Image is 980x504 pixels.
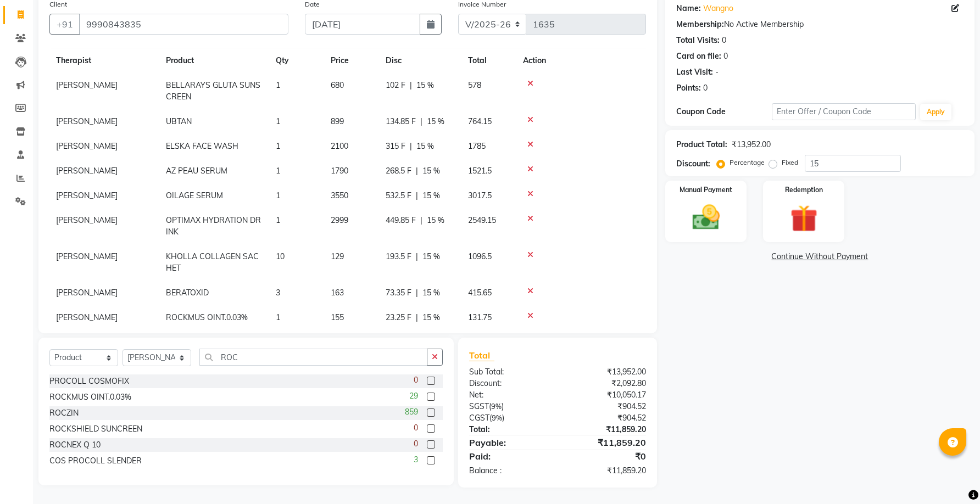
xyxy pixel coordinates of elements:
[276,141,280,151] span: 1
[558,378,654,389] div: ₹2,092.80
[676,158,710,170] div: Discount:
[276,288,280,298] span: 3
[676,66,713,78] div: Last Visit:
[715,66,719,78] div: -
[276,312,280,322] span: 1
[49,391,131,403] div: ROCKMUS OINT.0.03%
[703,82,708,94] div: 0
[56,116,118,126] span: [PERSON_NAME]
[703,3,733,14] a: Wangno
[461,48,516,73] th: Total
[676,19,724,30] div: Membership:
[461,450,558,463] div: Paid:
[386,287,411,299] span: 73.35 F
[422,287,440,299] span: 15 %
[468,215,496,225] span: 2549.15
[468,288,492,298] span: 415.65
[49,48,159,73] th: Therapist
[386,116,416,127] span: 134.85 F
[386,80,405,91] span: 102 F
[276,80,280,90] span: 1
[276,251,285,261] span: 10
[785,185,823,195] label: Redemption
[276,116,280,126] span: 1
[49,423,142,435] div: ROCKSHIELD SUNCREEN
[386,141,405,152] span: 315 F
[676,51,721,62] div: Card on file:
[414,422,418,434] span: 0
[676,3,701,14] div: Name:
[49,407,79,419] div: ROCZIN
[331,215,348,225] span: 2999
[386,251,411,262] span: 193.5 F
[468,312,492,322] span: 131.75
[667,251,972,262] a: Continue Without Payment
[468,116,492,126] span: 764.15
[422,251,440,262] span: 15 %
[379,48,461,73] th: Disc
[331,166,348,176] span: 1790
[416,287,418,299] span: |
[468,141,486,151] span: 1785
[422,165,440,177] span: 15 %
[331,288,344,298] span: 163
[49,376,129,387] div: PROCOLL COSMOFIX
[468,80,481,90] span: 578
[416,251,418,262] span: |
[56,215,118,225] span: [PERSON_NAME]
[492,413,502,422] span: 9%
[166,141,238,151] span: ELSKA FACE WASH
[416,80,434,91] span: 15 %
[468,251,492,261] span: 1096.5
[276,191,280,200] span: 1
[56,288,118,298] span: [PERSON_NAME]
[676,82,701,94] div: Points:
[416,190,418,201] span: |
[166,166,227,176] span: AZ PEAU SERUM
[782,201,826,236] img: _gift.svg
[772,103,915,120] input: Enter Offer / Coupon Code
[56,166,118,176] span: [PERSON_NAME]
[416,312,418,323] span: |
[166,116,192,126] span: UBTAN
[331,312,344,322] span: 155
[461,424,558,435] div: Total:
[558,366,654,378] div: ₹13,952.00
[782,158,798,167] label: Fixed
[331,251,344,261] span: 129
[416,165,418,177] span: |
[56,312,118,322] span: [PERSON_NAME]
[159,48,269,73] th: Product
[684,201,728,233] img: _cash.svg
[461,401,558,412] div: ( )
[676,106,772,117] div: Coupon Code
[49,455,142,467] div: COS PROCOLL SLENDER
[422,190,440,201] span: 15 %
[324,48,379,73] th: Price
[491,402,502,411] span: 9%
[558,436,654,449] div: ₹11,859.20
[386,215,416,226] span: 449.85 F
[199,349,427,366] input: Search or Scan
[49,439,101,451] div: ROCNEX Q 10
[469,413,489,423] span: CGST
[410,141,412,152] span: |
[405,406,418,418] span: 859
[676,139,727,150] div: Product Total:
[468,166,492,176] span: 1521.5
[331,116,344,126] span: 899
[558,450,654,463] div: ₹0
[469,350,494,361] span: Total
[676,35,720,46] div: Total Visits:
[468,191,492,200] span: 3017.5
[461,389,558,401] div: Net:
[416,141,434,152] span: 15 %
[920,104,951,120] button: Apply
[386,312,411,323] span: 23.25 F
[558,401,654,412] div: ₹904.52
[166,288,209,298] span: BERATOXID
[331,191,348,200] span: 3550
[166,80,260,102] span: BELLARAYS GLUTA SUNSCREEN
[269,48,324,73] th: Qty
[386,165,411,177] span: 268.5 F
